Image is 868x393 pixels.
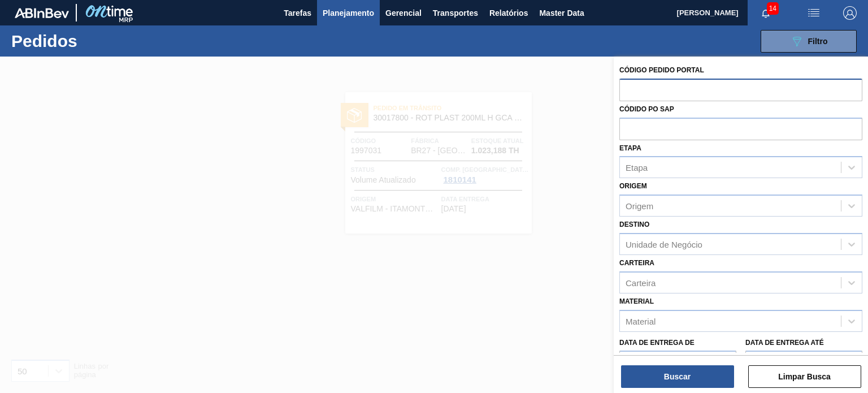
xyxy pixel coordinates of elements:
input: dd/mm/yyyy [745,351,862,373]
label: Data de Entrega de [619,339,695,347]
label: Data de Entrega até [745,339,824,347]
label: Origem [619,182,647,190]
span: Gerencial [385,6,422,20]
label: Código Pedido Portal [619,66,704,74]
div: Carteira [626,278,656,287]
div: Etapa [626,163,648,172]
span: Relatórios [489,6,528,20]
button: Notificações [748,5,784,21]
img: TNhmsLtSVTkK8tSr43FrP2fwEKptu5GPRR3wAAAABJRU5ErkJggg== [15,8,69,18]
img: Logout [843,6,857,20]
button: Filtro [761,30,857,53]
img: userActions [807,6,821,20]
label: Carteira [619,259,654,267]
span: Master Data [539,6,584,20]
label: Etapa [619,144,641,152]
div: Material [626,316,656,326]
span: Filtro [808,37,828,46]
span: 14 [767,2,779,15]
input: dd/mm/yyyy [619,351,736,373]
label: Material [619,297,654,305]
div: Unidade de Negócio [626,239,702,249]
label: Códido PO SAP [619,105,674,113]
h1: Pedidos [11,34,173,47]
label: Destino [619,221,649,228]
span: Transportes [433,6,478,20]
span: Planejamento [323,6,374,20]
span: Tarefas [284,6,311,20]
div: Origem [626,201,653,211]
